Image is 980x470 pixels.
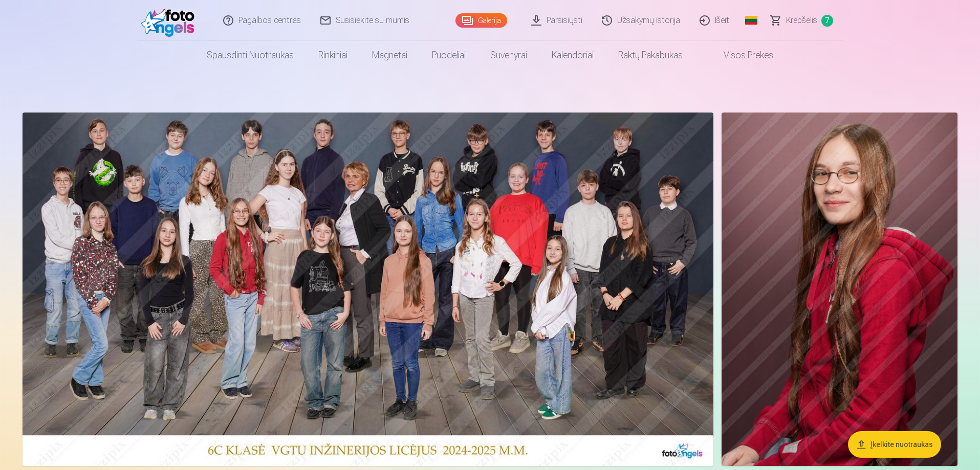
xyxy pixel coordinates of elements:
span: Krepšelis [786,14,817,27]
span: 7 [821,15,833,27]
a: Raktų pakabukas [606,41,695,70]
a: Magnetai [360,41,420,70]
a: Suvenyrai [478,41,539,70]
a: Galerija [455,13,507,28]
a: Kalendoriai [539,41,606,70]
a: Visos prekės [695,41,786,70]
img: /fa5 [141,4,200,37]
a: Rinkiniai [306,41,360,70]
button: Įkelkite nuotraukas [848,431,941,458]
a: Spausdinti nuotraukas [194,41,306,70]
a: Puodeliai [420,41,478,70]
